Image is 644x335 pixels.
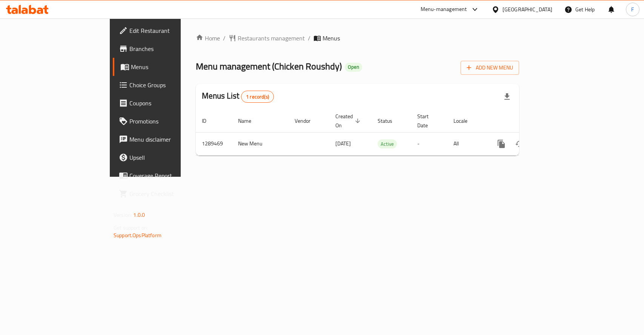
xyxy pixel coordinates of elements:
[421,5,467,14] div: Menu-management
[114,230,161,240] a: Support.OpsPlatform
[447,132,486,155] td: All
[202,90,274,103] h2: Menus List
[114,210,132,220] span: Version:
[323,34,340,43] span: Menus
[295,116,320,125] span: Vendor
[113,94,217,112] a: Coupons
[308,34,310,43] li: /
[229,34,305,43] a: Restaurants management
[129,189,211,198] span: Grocery Checklist
[114,223,148,233] span: Get support on:
[486,110,571,133] th: Actions
[631,5,634,14] span: F
[241,93,274,100] span: 1 record(s)
[113,167,217,185] a: Coverage Report
[202,116,216,125] span: ID
[378,116,402,125] span: Status
[129,44,211,53] span: Branches
[113,130,217,148] a: Menu disclaimer
[510,135,529,153] button: Change Status
[113,40,217,58] a: Branches
[113,148,217,167] a: Upsell
[196,34,519,43] nav: breadcrumb
[131,62,211,71] span: Menus
[129,135,211,144] span: Menu disclaimer
[461,61,519,75] button: Add New Menu
[113,112,217,130] a: Promotions
[113,58,217,76] a: Menus
[378,140,397,148] span: Active
[498,88,516,106] div: Export file
[335,112,363,130] span: Created On
[467,63,513,73] span: Add New Menu
[129,153,211,162] span: Upsell
[113,22,217,40] a: Edit Restaurant
[241,91,274,103] div: Total records count
[133,210,145,220] span: 1.0.0
[492,135,510,153] button: more
[129,99,211,108] span: Coupons
[129,117,211,126] span: Promotions
[503,5,552,14] div: [GEOGRAPHIC_DATA]
[411,132,447,155] td: -
[129,26,211,35] span: Edit Restaurant
[129,80,211,90] span: Choice Groups
[196,110,571,156] table: enhanced table
[223,34,226,43] li: /
[113,185,217,203] a: Grocery Checklist
[129,171,211,180] span: Coverage Report
[345,63,362,72] div: Open
[345,64,362,70] span: Open
[238,34,305,43] span: Restaurants management
[196,58,342,75] span: Menu management ( Chicken Roushdy )
[232,132,289,155] td: New Menu
[113,76,217,94] a: Choice Groups
[238,116,261,125] span: Name
[417,112,438,130] span: Start Date
[335,139,351,148] span: [DATE]
[453,116,477,125] span: Locale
